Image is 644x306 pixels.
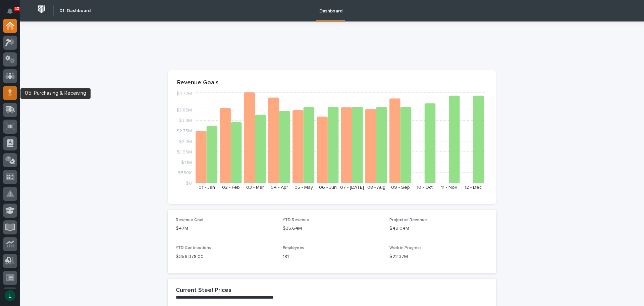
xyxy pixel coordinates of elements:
p: $35.64M [283,225,382,232]
tspan: $3.3M [179,118,192,123]
tspan: $1.1M [181,160,192,165]
tspan: $3.85M [176,108,192,113]
text: 02 - Feb [222,185,240,190]
p: 181 [283,253,382,260]
tspan: $2.2M [179,139,192,144]
h2: Current Steel Prices [176,287,231,294]
tspan: $2.75M [176,129,192,133]
text: 04 - Apr [271,185,288,190]
text: 01 - Jan [199,185,215,190]
span: Revenue Goal [176,218,203,222]
tspan: $1.65M [177,149,192,154]
text: 11 - Nov [441,185,457,190]
p: $49.04M [389,225,488,232]
text: 03 - Mar [246,185,264,190]
text: 06 - Jun [319,185,337,190]
span: YTD Revenue [283,218,309,222]
tspan: $4.77M [176,91,192,96]
span: Employees [283,246,304,250]
button: Notifications [3,4,17,18]
span: Projected Revenue [389,218,427,222]
span: Work in Progress [389,246,422,250]
h2: 01. Dashboard [59,8,91,14]
span: YTD Contributions [176,246,211,250]
div: Notifications43 [8,8,17,19]
p: 43 [15,6,19,11]
p: Revenue Goals [177,79,487,87]
p: $ 356,378.00 [176,253,275,260]
img: Workspace Logo [35,3,48,15]
tspan: $0 [186,181,192,186]
tspan: $550K [178,170,192,175]
p: $22.37M [389,253,488,260]
p: $47M [176,225,275,232]
button: users-avatar [3,289,17,303]
text: 12 - Dec [465,185,482,190]
text: 09 - Sep [391,185,410,190]
text: 07 - [DATE] [340,185,364,190]
text: 05 - May [294,185,313,190]
text: 08 - Aug [367,185,385,190]
text: 10 - Oct [417,185,433,190]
